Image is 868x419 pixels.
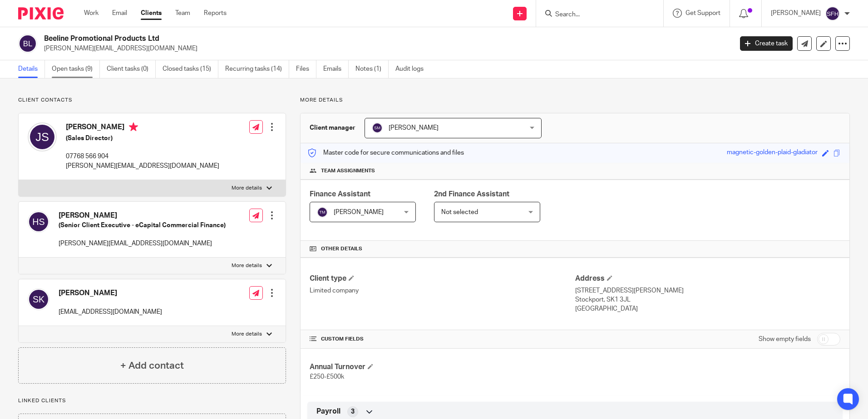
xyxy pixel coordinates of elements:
a: Details [18,60,45,78]
i: Primary [129,122,138,132]
label: Show empty fields [759,335,811,344]
p: Linked clients [18,397,286,404]
h4: [PERSON_NAME] [59,211,226,220]
p: Limited company [310,286,575,295]
a: Closed tasks (15) [163,60,218,78]
span: Get Support [686,10,720,16]
span: 3 [351,407,355,416]
a: Open tasks (9) [52,60,100,78]
p: More details [232,331,262,338]
a: Files [296,60,316,78]
img: svg%3E [28,288,49,310]
span: Finance Assistant [310,190,370,198]
span: Not selected [441,209,478,215]
img: svg%3E [18,34,37,53]
span: Other details [321,245,362,253]
p: [EMAIL_ADDRESS][DOMAIN_NAME] [59,307,162,317]
p: [PERSON_NAME] [771,9,821,18]
p: More details [232,262,262,269]
p: [PERSON_NAME][EMAIL_ADDRESS][DOMAIN_NAME] [44,44,726,53]
a: Create task [740,36,793,51]
span: Team assignments [321,167,375,175]
div: magnetic-golden-plaid-gladiator [727,148,818,158]
span: Payroll [316,407,340,416]
a: Recurring tasks (14) [225,60,289,78]
p: [GEOGRAPHIC_DATA] [575,304,840,313]
img: svg%3E [28,122,57,151]
h2: Beeline Promotional Products Ltd [44,34,590,44]
p: Stockport, SK1 3JL [575,295,840,304]
h4: + Add contact [120,359,184,373]
a: Emails [323,60,349,78]
a: Clients [141,9,162,18]
img: svg%3E [825,6,840,21]
h5: (Senior Client Executive - eCapital Commercial Finance) [59,221,226,230]
a: Reports [204,9,227,18]
h5: (Sales Director) [66,134,219,143]
p: [PERSON_NAME][EMAIL_ADDRESS][DOMAIN_NAME] [66,161,219,171]
a: Work [84,9,99,18]
img: svg%3E [317,207,328,218]
p: [STREET_ADDRESS][PERSON_NAME] [575,286,840,295]
img: Pixie [18,7,64,19]
img: svg%3E [28,211,49,233]
p: 07768 566 904 [66,152,219,161]
h4: Client type [310,274,575,283]
p: [PERSON_NAME][EMAIL_ADDRESS][DOMAIN_NAME] [59,239,226,248]
a: Audit logs [395,60,430,78]
p: More details [300,97,850,104]
span: [PERSON_NAME] [334,209,384,215]
span: £250-£500k [310,374,344,380]
h4: Address [575,274,840,283]
p: Master code for secure communications and files [307,148,464,157]
h4: [PERSON_NAME] [66,122,219,134]
span: [PERSON_NAME] [389,125,439,131]
h3: Client manager [310,123,355,132]
h4: CUSTOM FIELDS [310,336,575,343]
h4: Annual Turnover [310,362,575,372]
span: 2nd Finance Assistant [434,190,509,198]
h4: [PERSON_NAME] [59,288,162,298]
a: Team [175,9,190,18]
a: Notes (1) [355,60,389,78]
a: Email [112,9,127,18]
p: Client contacts [18,97,286,104]
img: svg%3E [372,122,383,133]
input: Search [554,11,636,19]
a: Client tasks (0) [107,60,156,78]
p: More details [232,185,262,192]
